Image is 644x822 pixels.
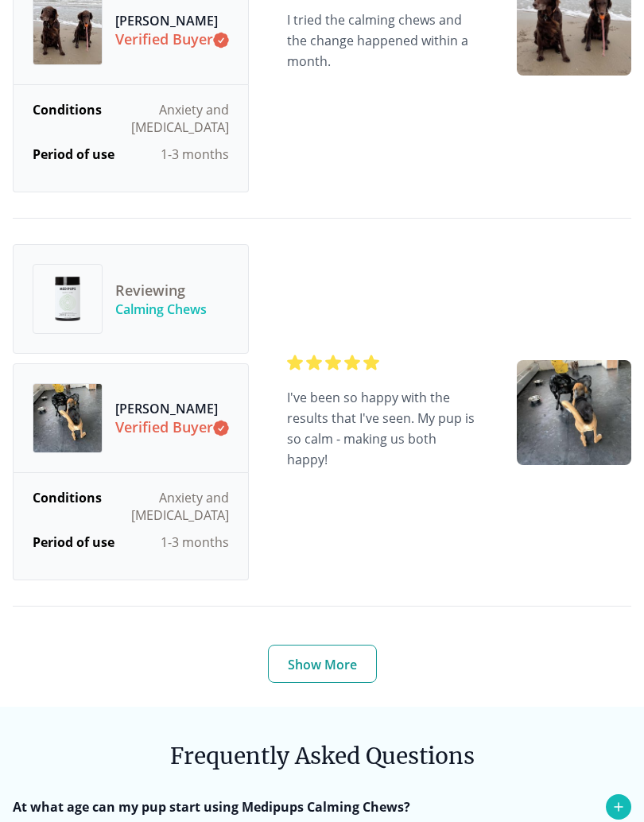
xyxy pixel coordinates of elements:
img: Quantity Chews [45,277,90,321]
b: Period of use [33,533,114,551]
h6: Frequently Asked Questions [13,740,631,772]
button: Show More [268,645,377,683]
span: Reviewing [115,281,207,300]
span: [PERSON_NAME] [115,400,229,417]
b: Conditions [33,489,102,524]
b: Period of use [33,145,114,163]
span: Anxiety and [MEDICAL_DATA] [106,489,229,524]
b: Conditions [33,101,102,136]
img: Calming Chews Reviewer [33,383,103,453]
span: 1-3 months [161,145,229,163]
span: Calming Chews [115,300,207,318]
span: Anxiety and [MEDICAL_DATA] [106,101,229,136]
img: review-Ryan-for-Calming Chews [517,360,631,465]
span: Verified Buyer [115,417,229,437]
span: [PERSON_NAME] [115,12,229,29]
div: I've been so happy with the results that I've seen. My pup is so calm - making us both happy! [287,355,479,470]
p: At what age can my pup start using Medipups Calming Chews? [13,797,410,816]
span: Verified Buyer [115,29,229,49]
span: 1-3 months [161,533,229,551]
